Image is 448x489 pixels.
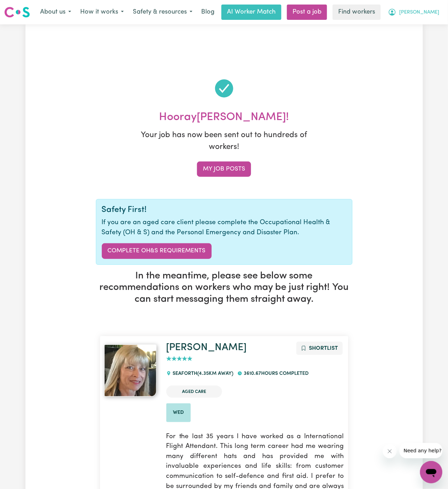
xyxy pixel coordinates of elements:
li: Aged Care [166,386,222,398]
div: add rating by typing an integer from 0 to 5 or pressing arrow keys [166,355,192,363]
a: AI Worker Match [221,5,281,20]
p: Your job has now been sent out to hundreds of workers! [137,129,311,153]
a: Find workers [333,5,381,20]
span: [PERSON_NAME] [399,9,439,16]
button: About us [36,5,76,19]
div: 3610.67 hours completed [237,364,313,383]
span: ( 4.35 km away) [197,371,233,376]
div: SEAFORTH [166,364,237,383]
span: Shortlist [309,346,338,351]
button: Safety & resources [128,5,197,19]
h3: In the meantime, please see below some recommendations on workers who may be just right! You can ... [96,270,352,306]
button: Add to shortlist [296,342,343,355]
button: My Account [384,5,444,19]
img: View Maria's profile [104,345,157,397]
a: Complete OH&S Requirements [102,243,212,259]
a: My job posts [197,161,251,177]
button: How it works [76,5,128,19]
h2: Hooray [PERSON_NAME] ! [96,111,352,124]
a: Careseekers logo [4,4,30,20]
a: Blog [197,5,219,20]
li: Available on Wed [166,403,191,422]
iframe: Message from company [400,443,442,458]
h4: Safety First! [102,205,347,215]
a: Post a job [287,5,327,20]
iframe: Button to launch messaging window [420,461,442,483]
p: If you are an aged care client please complete the Occupational Health & Safety (OH & S) and the ... [102,218,347,238]
a: [PERSON_NAME] [166,342,247,353]
a: Maria [104,345,158,397]
iframe: Close message [383,444,397,458]
img: Careseekers logo [4,6,30,18]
